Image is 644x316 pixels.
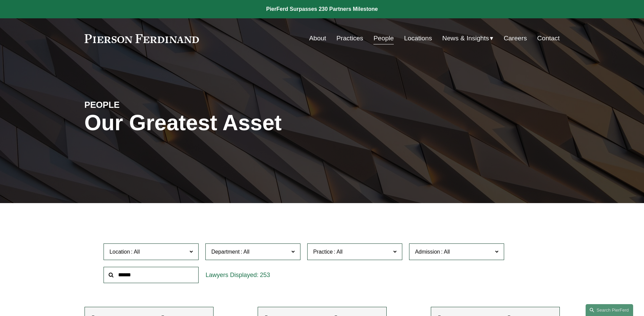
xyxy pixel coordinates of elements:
[404,32,432,45] a: Locations
[313,249,333,255] span: Practice
[442,32,494,45] a: folder dropdown
[309,32,326,45] a: About
[442,33,489,44] span: News & Insights
[260,272,270,278] span: 253
[586,304,633,316] a: Search this site
[504,32,527,45] a: Careers
[85,99,203,110] h4: PEOPLE
[109,249,130,255] span: Location
[211,249,240,255] span: Department
[415,249,440,255] span: Admission
[373,32,394,45] a: People
[336,32,363,45] a: Practices
[85,111,401,135] h1: Our Greatest Asset
[537,32,559,45] a: Contact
